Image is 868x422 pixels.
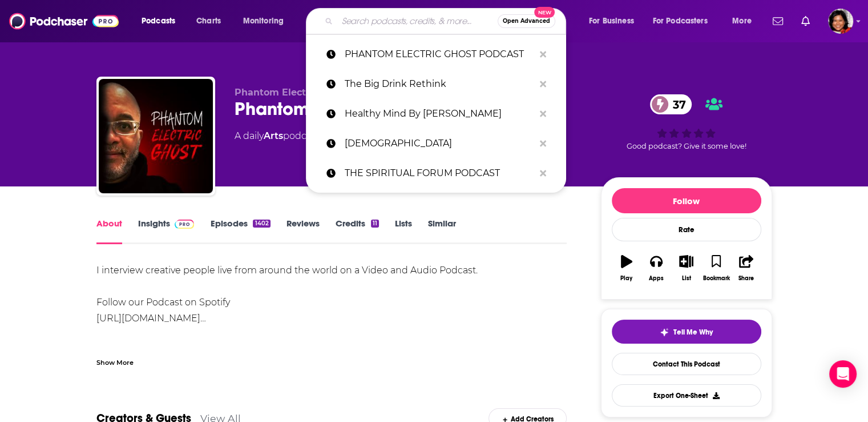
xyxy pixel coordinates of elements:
span: Tell Me Why [673,328,713,337]
div: A daily podcast [235,129,320,143]
a: THE SPIRITUAL FORUM PODCAST [306,158,566,188]
a: InsightsPodchaser Pro [138,218,195,244]
span: Open Advanced [503,18,550,24]
img: Podchaser Pro [175,220,195,229]
a: [URL][DOMAIN_NAME]… [96,313,206,324]
span: Logged in as terelynbc [828,9,853,34]
span: For Business [589,13,634,29]
button: open menu [235,12,298,30]
div: 37Good podcast? Give it some love! [601,87,772,158]
span: Podcasts [142,13,175,29]
a: About [96,218,122,244]
img: User Profile [828,9,853,34]
a: Episodes1402 [210,218,270,244]
button: Open AdvancedNew [498,14,555,28]
button: open menu [645,12,724,30]
a: [DEMOGRAPHIC_DATA] [306,129,566,158]
div: Bookmark [703,275,729,282]
button: Apps [641,248,671,289]
a: Credits11 [336,218,379,244]
span: Phantom Electric Ghost [235,87,349,98]
span: For Podcasters [653,13,708,29]
button: Export One-Sheet [612,384,761,407]
button: open menu [581,12,648,30]
button: tell me why sparkleTell Me Why [612,320,761,344]
div: List [682,275,691,282]
div: Search podcasts, credits, & more... [317,8,577,34]
a: Show notifications dropdown [768,11,788,31]
a: PHANTOM ELECTRIC GHOST PODCAST [306,39,566,69]
img: tell me why sparkle [660,328,669,337]
img: Phantom Electric Ghost [99,79,213,193]
a: Charts [189,12,228,30]
div: Apps [649,275,664,282]
a: Similar [428,218,456,244]
span: New [534,7,555,18]
a: Lists [395,218,412,244]
input: Search podcasts, credits, & more... [337,12,498,30]
button: open menu [724,12,766,30]
a: 37 [650,94,692,114]
p: Healthy Mind By Avik [345,99,534,129]
a: Show notifications dropdown [797,11,814,31]
a: Healthy Mind By [PERSON_NAME] [306,99,566,129]
button: Play [612,248,641,289]
div: 11 [371,220,379,228]
span: Monitoring [243,13,284,29]
span: 37 [661,94,692,114]
a: Arts [264,130,283,141]
div: Rate [612,218,761,241]
img: Podchaser - Follow, Share and Rate Podcasts [9,10,119,32]
a: The Big Drink Rethink [306,69,566,99]
p: jewish [345,129,534,158]
div: Open Intercom Messenger [829,360,857,388]
span: Charts [196,13,221,29]
div: Share [738,275,754,282]
a: Contact This Podcast [612,353,761,375]
p: The Big Drink Rethink [345,69,534,99]
div: 1402 [253,220,270,228]
button: Show profile menu [828,9,853,34]
span: More [732,13,752,29]
button: List [671,248,701,289]
p: THE SPIRITUAL FORUM PODCAST [345,158,534,188]
button: Bookmark [701,248,731,289]
p: PHANTOM ELECTRIC GHOST PODCAST [345,39,534,69]
button: Follow [612,188,761,213]
button: Share [731,248,761,289]
button: open menu [134,12,190,30]
span: Good podcast? Give it some love! [627,142,746,150]
a: Reviews [286,218,320,244]
div: Play [620,275,632,282]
